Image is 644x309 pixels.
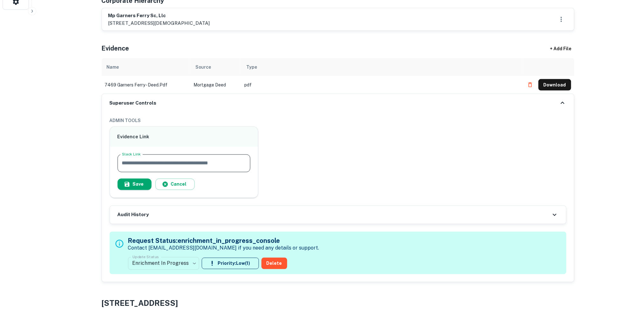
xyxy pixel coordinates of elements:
div: Source [196,63,211,71]
div: Enrichment In Progress [128,255,199,272]
p: [STREET_ADDRESS][DEMOGRAPHIC_DATA] [108,19,210,27]
p: Contact [EMAIL_ADDRESS][DOMAIN_NAME] if you need any details or support. [128,244,319,252]
h5: Evidence [102,44,129,53]
h5: Request Status: enrichment_in_progress_console [128,236,319,246]
button: Download [539,79,571,91]
button: Delete [261,258,287,269]
th: Name [102,58,191,76]
h6: Audit History [118,211,149,219]
div: scrollable content [102,58,574,94]
div: Name [107,63,119,71]
td: Mortgage Deed [191,76,241,94]
button: Priority:Low(1) [202,258,259,269]
h6: Evidence Link [118,133,251,141]
td: 7469 garners ferry - deed.pdf [102,76,191,94]
button: Delete file [525,80,536,90]
h6: ADMIN TOOLS [110,117,566,124]
iframe: Chat Widget [612,258,644,289]
h6: mp garners ferry sc, llc [108,12,210,19]
th: Type [241,58,521,76]
label: Update Status [132,254,159,260]
label: Slack Link [122,152,141,157]
button: Cancel [155,179,195,190]
button: Save [118,179,152,190]
h4: [STREET_ADDRESS] [102,298,574,309]
h6: Superuser Controls [110,100,157,107]
div: + Add File [539,43,583,54]
td: pdf [241,76,521,94]
div: Type [247,63,257,71]
th: Source [191,58,241,76]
